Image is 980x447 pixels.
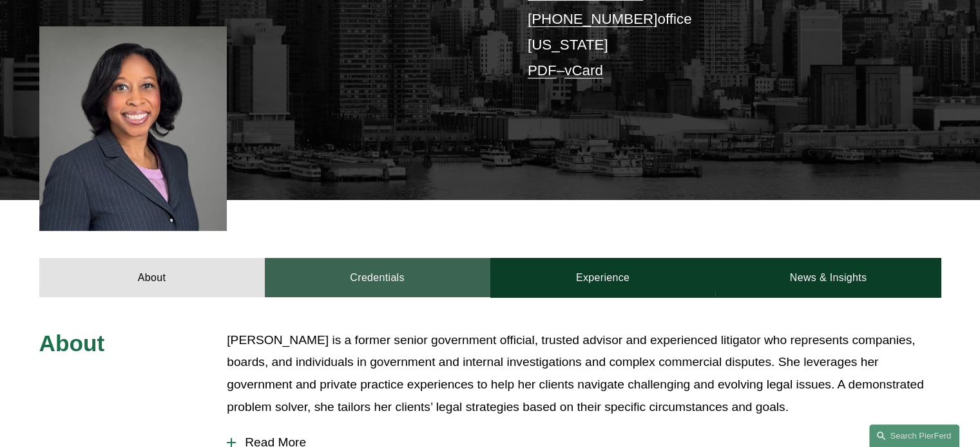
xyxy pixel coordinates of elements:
[715,258,941,296] a: News & Insights
[869,424,959,447] a: Search this site
[564,62,603,78] a: vCard
[528,11,658,27] a: [PHONE_NUMBER]
[265,258,490,296] a: Credentials
[39,258,265,296] a: About
[39,331,105,356] span: About
[227,329,941,418] p: [PERSON_NAME] is a former senior government official, trusted advisor and experienced litigator w...
[490,258,716,296] a: Experience
[528,62,557,78] a: PDF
